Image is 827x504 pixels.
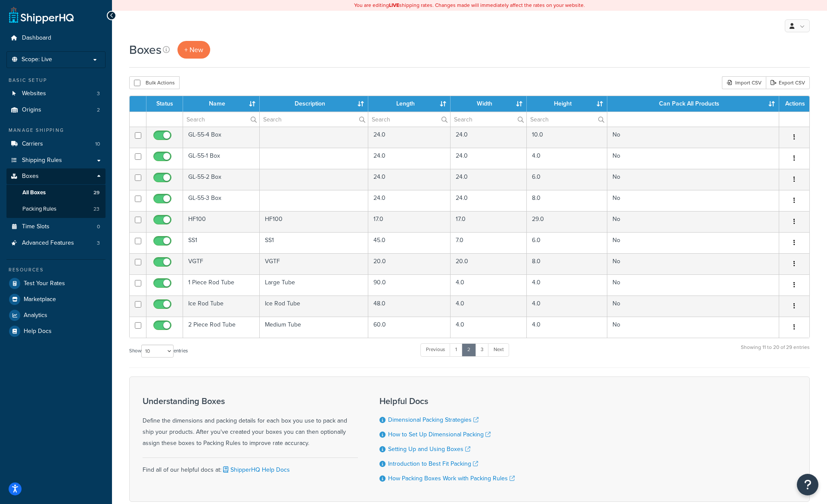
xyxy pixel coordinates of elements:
span: Analytics [24,312,47,319]
input: Search [451,112,526,127]
th: Status [146,96,183,112]
td: 4.0 [527,317,607,338]
a: Previous [420,343,451,356]
td: 24.0 [368,169,451,190]
span: All Boxes [22,189,46,196]
td: 17.0 [368,211,451,232]
b: LIVE [389,1,399,9]
a: ShipperHQ Help Docs [221,465,290,474]
td: 29.0 [527,211,607,232]
td: 17.0 [451,211,526,232]
td: 24.0 [368,127,451,148]
td: 24.0 [451,190,526,211]
li: All Boxes [6,185,106,201]
td: GL-55-4 Box [183,127,260,148]
td: 8.0 [527,190,607,211]
span: Marketplace [24,296,56,303]
a: Boxes [6,168,106,184]
a: Next [488,343,509,356]
td: 90.0 [368,274,451,296]
td: VGTF [260,253,369,274]
td: No [607,190,779,211]
td: 45.0 [368,232,451,253]
a: ShipperHQ Home [9,6,74,24]
td: No [607,232,779,253]
td: 60.0 [368,317,451,338]
span: 2 [97,106,100,114]
span: Origins [22,106,41,114]
a: Time Slots 0 [6,219,106,235]
li: Packing Rules [6,201,106,217]
a: Origins 2 [6,102,106,118]
span: Shipping Rules [22,157,62,164]
h3: Understanding Boxes [143,396,358,406]
button: Bulk Actions [129,76,180,89]
td: SS1 [260,232,369,253]
a: Carriers 10 [6,136,106,152]
a: Introduction to Best Fit Packing [388,459,478,468]
td: No [607,253,779,274]
li: Time Slots [6,219,106,235]
td: 7.0 [451,232,526,253]
a: + New [177,41,210,59]
td: SS1 [183,232,260,253]
td: 4.0 [451,274,526,296]
span: Scope: Live [22,56,52,63]
a: Shipping Rules [6,152,106,168]
td: 10.0 [527,127,607,148]
span: Advanced Features [22,240,74,247]
td: 4.0 [527,296,607,317]
td: No [607,127,779,148]
span: 10 [95,140,100,148]
li: Carriers [6,136,106,152]
span: 23 [93,205,99,213]
td: 6.0 [527,232,607,253]
a: Help Docs [6,324,106,339]
td: No [607,148,779,169]
td: 1 Piece Rod Tube [183,274,260,296]
span: 3 [97,240,100,247]
a: Packing Rules 23 [6,201,106,217]
span: Time Slots [22,223,50,230]
td: 24.0 [368,148,451,169]
td: HF100 [260,211,369,232]
div: Define the dimensions and packing details for each box you use to pack and ship your products. Af... [143,396,358,449]
li: Analytics [6,308,106,323]
select: Showentries [141,345,174,358]
h3: Helpful Docs [379,396,515,406]
a: Marketplace [6,292,106,307]
div: Showing 11 to 20 of 29 entries [741,342,810,361]
td: Large Tube [260,274,369,296]
td: Ice Rod Tube [260,296,369,317]
a: Setting Up and Using Boxes [388,445,470,454]
th: Width : activate to sort column ascending [451,96,526,112]
a: How Packing Boxes Work with Packing Rules [388,474,515,483]
a: Test Your Rates [6,276,106,291]
a: Websites 3 [6,86,106,102]
th: Length : activate to sort column ascending [368,96,451,112]
li: Advanced Features [6,235,106,251]
td: GL-55-1 Box [183,148,260,169]
td: No [607,317,779,338]
td: No [607,211,779,232]
td: 8.0 [527,253,607,274]
span: 3 [97,90,100,97]
td: 4.0 [451,296,526,317]
td: No [607,169,779,190]
input: Search [183,112,259,127]
td: No [607,296,779,317]
li: Boxes [6,168,106,218]
td: GL-55-2 Box [183,169,260,190]
span: Dashboard [22,34,51,42]
a: 3 [475,343,489,356]
th: Description : activate to sort column ascending [260,96,369,112]
td: 2 Piece Rod Tube [183,317,260,338]
span: Help Docs [24,328,52,335]
input: Search [260,112,368,127]
input: Search [368,112,450,127]
td: GL-55-3 Box [183,190,260,211]
span: Carriers [22,140,43,148]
